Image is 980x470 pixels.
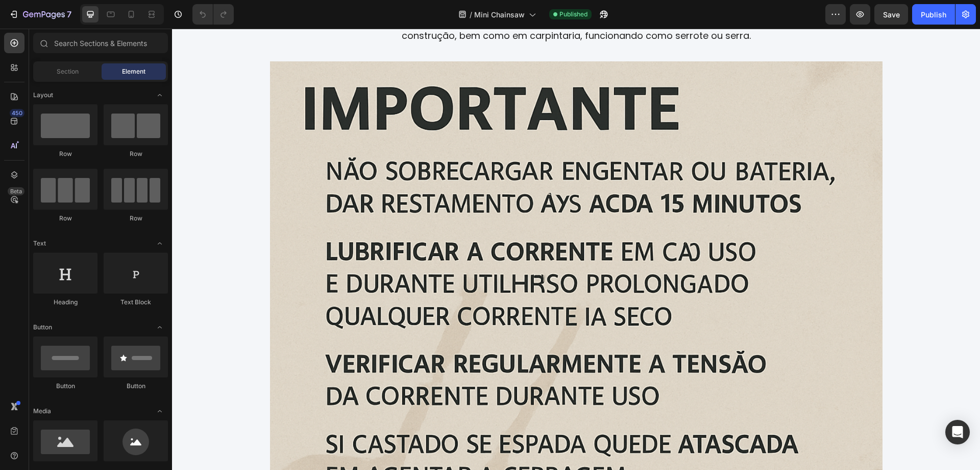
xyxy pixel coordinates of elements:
[8,187,24,195] div: Beta
[152,87,168,103] span: Toggle open
[33,214,97,223] div: Row
[33,239,46,248] span: Text
[33,323,52,332] span: Button
[152,403,168,419] span: Toggle open
[883,10,900,19] span: Save
[104,149,168,159] div: Row
[104,298,168,307] div: Text Block
[474,9,525,20] span: Mini Chainsaw
[104,382,168,391] div: Button
[57,67,79,76] span: Section
[122,67,145,76] span: Element
[874,4,908,25] button: Save
[921,9,946,20] div: Publish
[152,235,168,252] span: Toggle open
[33,407,51,416] span: Media
[152,319,168,335] span: Toggle open
[67,8,71,20] p: 7
[945,420,970,444] div: Open Intercom Messenger
[33,91,53,100] span: Layout
[912,4,955,25] button: Publish
[33,33,168,53] input: Search Sections & Elements
[4,4,76,25] button: 7
[470,9,472,20] span: /
[104,214,168,223] div: Row
[33,382,97,391] div: Button
[192,4,234,25] div: Undo/Redo
[10,109,24,117] div: 450
[33,149,97,159] div: Row
[172,29,980,470] iframe: Design area
[559,10,587,19] span: Published
[33,298,97,307] div: Heading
